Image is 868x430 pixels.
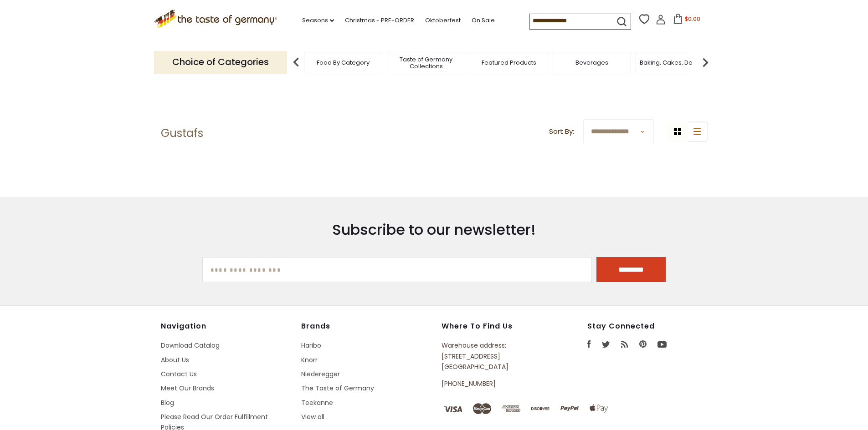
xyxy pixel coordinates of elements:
a: Food By Category [317,59,370,66]
p: Warehouse address: [STREET_ADDRESS] [GEOGRAPHIC_DATA] [442,340,545,372]
a: Download Catalog [161,341,220,350]
h1: Gustafs [161,126,203,140]
img: previous arrow [287,53,305,71]
label: Sort By: [549,126,574,137]
a: The Taste of Germany [301,384,374,393]
a: Taste of Germany Collections [390,56,462,70]
a: On Sale [472,15,495,25]
a: Christmas - PRE-ORDER [345,15,414,25]
h4: Navigation [161,322,292,331]
a: Teekanne [301,398,333,407]
h4: Where to find us [442,322,545,331]
a: About Us [161,355,189,364]
button: $0.00 [668,14,706,27]
a: Featured Products [482,59,536,66]
a: Blog [161,398,174,407]
a: Niederegger [301,369,340,379]
span: $0.00 [685,15,700,23]
img: next arrow [696,53,714,71]
h4: Stay Connected [587,322,708,331]
h3: Subscribe to our newsletter! [202,221,666,239]
a: Knorr [301,355,318,364]
p: Choice of Categories [154,51,287,73]
h4: Brands [301,322,432,331]
a: View all [301,412,324,421]
a: Meet Our Brands [161,384,214,393]
a: Haribo [301,341,321,350]
a: Oktoberfest [425,15,461,25]
a: Beverages [575,59,608,66]
a: Seasons [302,15,334,25]
a: Contact Us [161,369,197,379]
a: Baking, Cakes, Desserts [640,59,710,66]
p: [PHONE_NUMBER] [442,379,545,389]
